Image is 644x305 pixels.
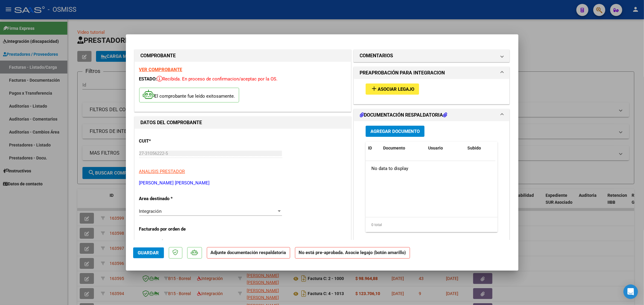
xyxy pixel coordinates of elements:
button: Asociar Legajo [366,83,419,95]
div: PREAPROBACIÓN PARA INTEGRACION [354,79,510,104]
p: [PERSON_NAME] [PERSON_NAME] [139,180,346,187]
mat-expansion-panel-header: DOCUMENTACIÓN RESPALDATORIA [354,109,510,121]
mat-icon: add [370,85,378,92]
p: Area destinado * [139,195,201,202]
strong: No está pre-aprobada. Asocie legajo (botón amarillo) [295,247,410,259]
p: El comprobante fue leído exitosamente. [139,88,239,102]
strong: Adjunte documentación respaldatoria [211,250,286,255]
datatable-header-cell: ID [366,142,381,155]
div: Open Intercom Messenger [623,285,638,299]
h1: DOCUMENTACIÓN RESPALDATORIA [360,112,447,119]
button: Guardar [133,247,164,258]
span: Integración [139,209,162,214]
span: ANALISIS PRESTADOR [139,169,185,174]
strong: COMPROBANTE [141,53,176,58]
div: No data to display [366,161,495,176]
span: B15 - Boreal [139,239,163,244]
mat-expansion-panel-header: PREAPROBACIÓN PARA INTEGRACION [354,67,510,79]
mat-expansion-panel-header: COMENTARIOS [354,50,510,62]
span: Recibida. En proceso de confirmacion/aceptac por la OS. [157,76,278,82]
span: ESTADO: [139,76,157,82]
span: Asociar Legajo [378,86,414,92]
div: 0 total [366,217,498,232]
span: Guardar [138,250,159,256]
span: Usuario [428,146,443,150]
span: Documento [383,146,405,150]
h1: PREAPROBACIÓN PARA INTEGRACION [360,69,445,77]
button: Agregar Documento [366,126,425,137]
span: Agregar Documento [370,129,420,134]
div: DOCUMENTACIÓN RESPALDATORIA [354,121,510,246]
p: CUIT [139,138,201,145]
datatable-header-cell: Documento [381,142,426,155]
datatable-header-cell: Subido [465,142,495,155]
strong: DATOS DEL COMPROBANTE [141,120,202,125]
h1: COMENTARIOS [360,52,393,59]
span: Subido [468,146,481,150]
span: ID [368,146,372,150]
datatable-header-cell: Usuario [426,142,465,155]
a: VER COMPROBANTE [139,67,182,72]
p: Facturado por orden de [139,226,201,233]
